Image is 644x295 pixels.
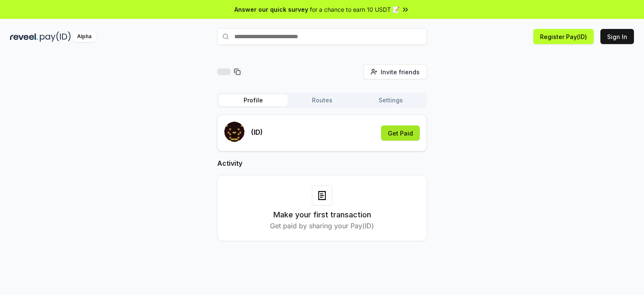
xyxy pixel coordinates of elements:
button: Settings [356,94,425,106]
button: Get Paid [381,125,420,141]
p: (ID) [251,127,263,137]
img: pay_id [40,31,71,42]
button: Profile [219,94,288,106]
button: Sign In [600,29,634,44]
span: for a chance to earn 10 USDT 📝 [310,5,400,14]
button: Register Pay(ID) [533,29,594,44]
p: Get paid by sharing your Pay(ID) [270,221,374,231]
img: reveel_dark [10,31,38,42]
button: Invite friends [364,64,427,79]
h3: Make your first transaction [273,209,371,221]
h2: Activity [217,158,427,168]
span: Invite friends [381,68,420,76]
button: Routes [288,94,356,106]
div: Alpha [73,31,96,42]
span: Answer our quick survey [234,5,308,14]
